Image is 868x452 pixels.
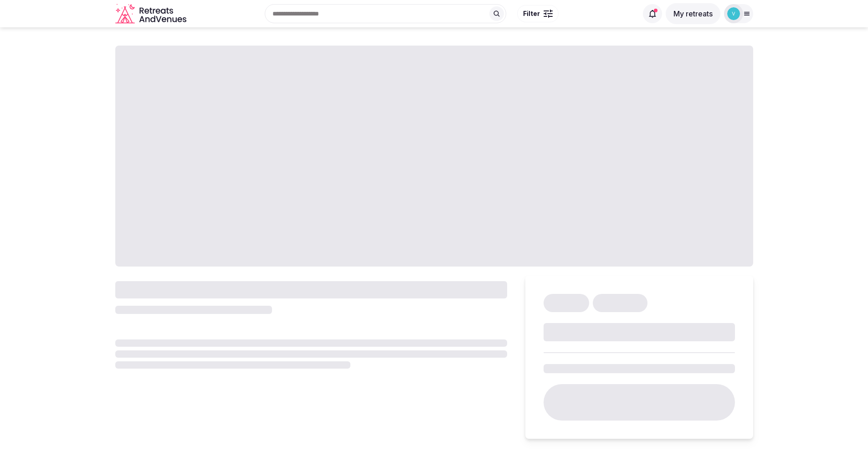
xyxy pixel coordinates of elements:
img: vivienne [727,7,740,20]
button: Filter [517,5,559,22]
a: My retreats [666,9,720,18]
svg: Retreats and Venues company logo [115,4,188,24]
button: My retreats [666,3,720,24]
a: Visit the homepage [115,4,188,24]
span: Filter [523,9,540,18]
